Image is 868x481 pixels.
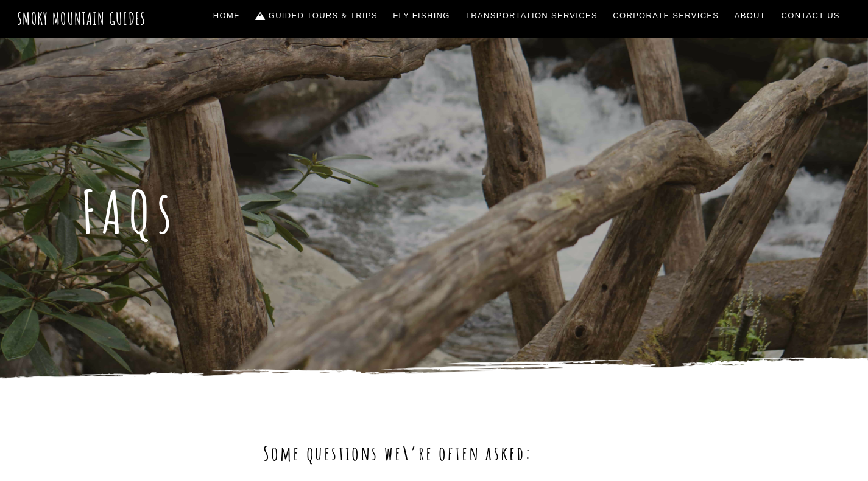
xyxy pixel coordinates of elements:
[730,3,771,29] a: About
[777,3,845,29] a: Contact Us
[81,176,788,246] h1: FAQs
[389,3,455,29] a: Fly Fishing
[263,440,605,466] h2: Some questions we\’re often asked:
[208,3,245,29] a: Home
[17,9,146,29] a: Smoky Mountain Guides
[251,3,383,29] a: Guided Tours & Trips
[460,3,602,29] a: Transportation Services
[609,3,724,29] a: Corporate Services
